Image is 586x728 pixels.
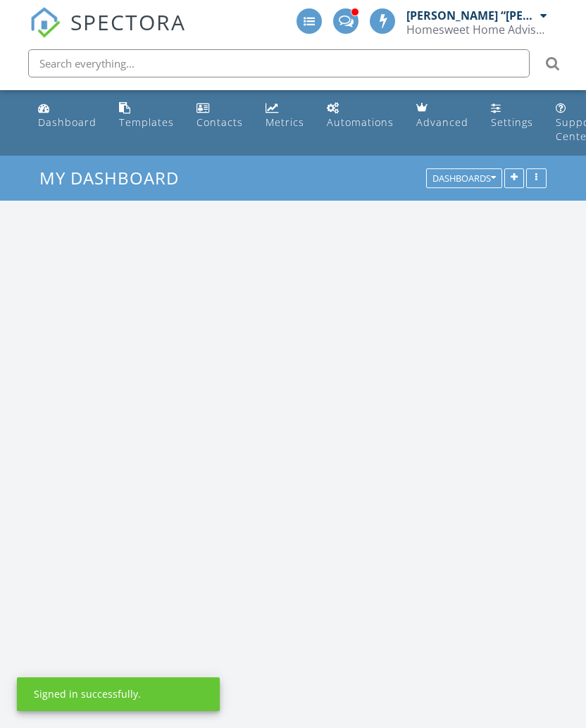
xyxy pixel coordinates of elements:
a: My Dashboard [39,166,191,189]
a: Contacts [191,96,249,136]
div: Automations [327,115,394,129]
div: Dashboard [38,115,96,129]
div: [PERSON_NAME] “[PERSON_NAME]” [PERSON_NAME] [406,8,537,23]
a: Settings [485,96,539,136]
div: Advanced [416,115,468,129]
div: Metrics [266,115,304,129]
div: Homesweet Home Advisor, LLC [406,23,547,37]
img: The Best Home Inspection Software - Spectora [30,7,61,38]
div: Dashboards [432,174,496,184]
div: Templates [119,115,174,129]
a: Metrics [260,96,310,136]
div: Contacts [197,115,243,129]
a: Templates [113,96,180,136]
a: Automations (Advanced) [321,96,399,136]
input: Search everything... [28,49,530,77]
button: Dashboards [426,169,502,189]
a: SPECTORA [30,19,186,49]
span: SPECTORA [70,7,186,37]
div: Signed in successfully. [34,687,141,701]
a: Dashboard [32,96,102,136]
a: Advanced [411,96,474,136]
div: Settings [491,115,533,129]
